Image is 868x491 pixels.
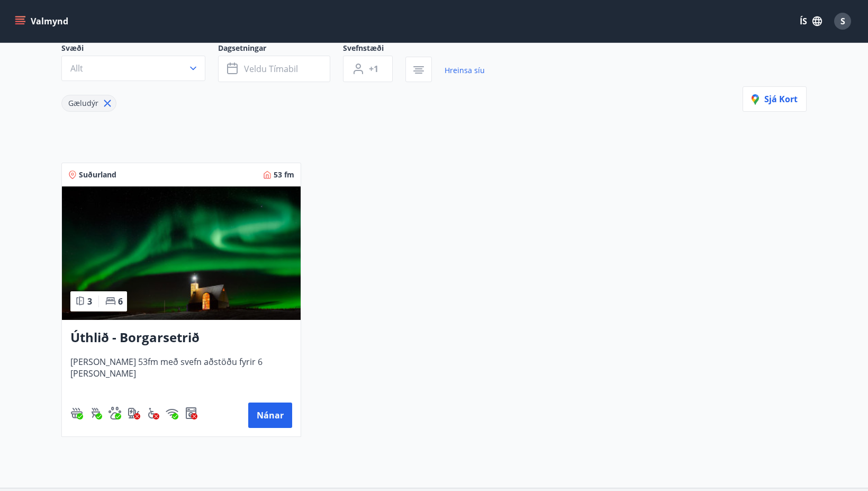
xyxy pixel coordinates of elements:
[13,12,73,31] button: menu
[89,407,102,419] div: Gasgrill
[840,15,845,27] span: S
[70,356,292,391] span: [PERSON_NAME] 53fm með svefn aðstöðu fyrir 6 [PERSON_NAME]
[166,407,178,419] div: Þráðlaust net
[244,63,298,75] span: Veldu tímabil
[70,328,292,347] h3: Úthlið - Borgarsetrið
[87,296,92,307] span: 3
[108,407,121,419] div: Gæludýr
[128,407,140,419] div: Hleðslustöð fyrir rafbíla
[166,407,178,419] img: HJRyFFsYp6qjeUYhR4dAD8CaCEsnIFYZ05miwXoh.svg
[743,86,807,112] button: Sjá kort
[70,407,83,419] div: Heitur pottur
[70,407,83,419] img: h89QDIuHlAdpqTriuIvuEWkTH976fOgBEOOeu1mi.svg
[752,93,798,105] span: Sjá kort
[118,296,123,307] span: 6
[89,407,102,419] img: ZXjrS3QKesehq6nQAPjaRuRTI364z8ohTALB4wBr.svg
[248,403,292,428] button: Nánar
[61,43,218,56] span: Svæði
[147,407,159,419] div: Aðgengi fyrir hjólastól
[830,8,855,34] button: S
[369,63,378,75] span: +1
[61,95,116,112] div: Gæludýr
[62,186,301,320] img: Paella dish
[185,407,197,419] div: Þvottavél
[70,63,83,74] span: Allt
[218,43,343,56] span: Dagsetningar
[108,407,121,419] img: pxcaIm5dSOV3FS4whs1soiYWTwFQvksT25a9J10C.svg
[445,59,485,82] a: Hreinsa síu
[68,98,98,108] span: Gæludýr
[343,56,393,82] button: +1
[343,43,405,56] span: Svefnstæði
[794,12,828,31] button: ÍS
[185,407,197,419] img: Dl16BY4EX9PAW649lg1C3oBuIaAsR6QVDQBO2cTm.svg
[128,407,140,419] img: nH7E6Gw2rvWFb8XaSdRp44dhkQaj4PJkOoRYItBQ.svg
[218,56,330,82] button: Veldu tímabil
[79,169,116,180] span: Suðurland
[61,56,205,81] button: Allt
[147,407,159,419] img: 8IYIKVZQyRlUC6HQIIUSdjpPGRncJsz2RzLgWvp4.svg
[274,169,294,180] span: 53 fm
